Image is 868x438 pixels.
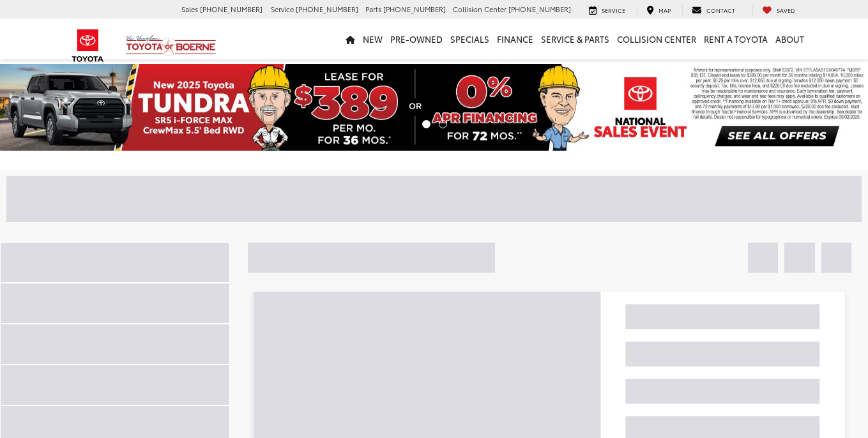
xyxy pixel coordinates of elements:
[342,19,359,59] a: Home
[613,19,700,59] a: Collision Center
[508,4,571,14] span: [PHONE_NUMBER]
[752,5,805,15] a: My Saved Vehicles
[706,6,735,14] span: Contact
[446,19,493,59] a: Specials
[386,19,446,59] a: Pre-Owned
[125,34,217,57] img: Vic Vaughan Toyota of Boerne
[359,19,386,59] a: New
[493,19,537,59] a: Finance
[637,5,680,15] a: Map
[602,6,625,14] span: Service
[200,4,263,14] span: [PHONE_NUMBER]
[777,6,795,14] span: Saved
[383,4,446,14] span: [PHONE_NUMBER]
[181,4,198,14] span: Sales
[64,25,112,66] img: Toyota
[659,6,671,14] span: Map
[271,4,294,14] span: Service
[365,4,381,14] span: Parts
[296,4,358,14] span: [PHONE_NUMBER]
[537,19,613,59] a: Service & Parts: Opens in a new tab
[682,5,745,15] a: Contact
[700,19,772,59] a: Rent a Toyota
[453,4,506,14] span: Collision Center
[579,5,635,15] a: Service
[772,19,808,59] a: About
